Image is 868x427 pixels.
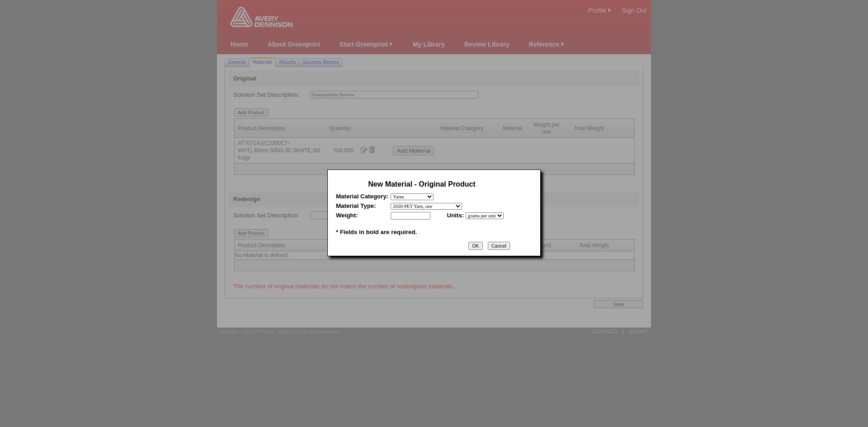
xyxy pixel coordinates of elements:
input: OK [468,242,482,250]
b: Weight: [336,212,358,219]
b: Material Category: [336,193,388,200]
b: Material Type: [336,202,376,209]
b: * Fields in bold are required. [336,229,417,235]
span: New Material - Original Product [368,180,475,188]
b: Units: [447,212,464,219]
input: Cancel [488,242,510,250]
